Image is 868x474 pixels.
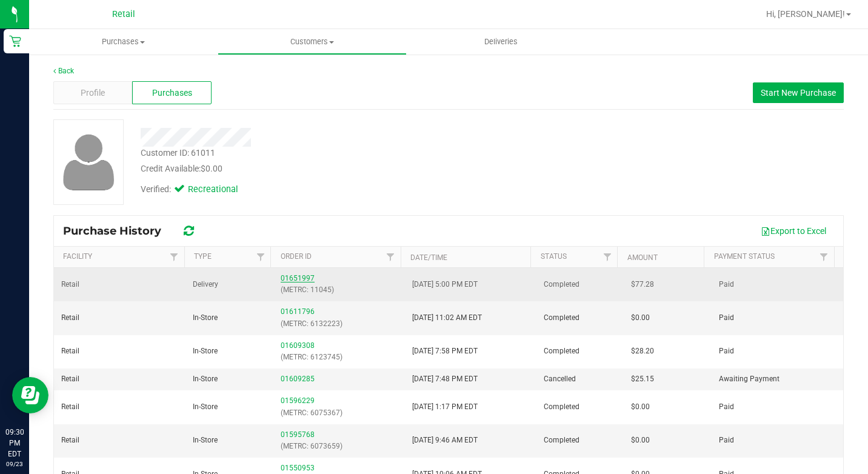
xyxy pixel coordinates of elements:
[412,312,482,324] span: [DATE] 11:02 AM EDT
[544,312,579,324] span: Completed
[412,401,478,413] span: [DATE] 1:17 PM EDT
[141,147,215,159] div: Customer ID: 61011
[631,345,654,357] span: $28.20
[201,164,222,173] span: $0.00
[468,36,534,47] span: Deliveries
[281,318,398,330] p: (METRC: 6132223)
[544,345,579,357] span: Completed
[597,247,617,267] a: Filter
[164,247,184,267] a: Filter
[5,427,24,459] p: 09:30 PM EDT
[194,252,212,261] a: Type
[81,87,105,99] span: Profile
[61,435,79,446] span: Retail
[281,307,315,316] a: 01611796
[61,312,79,324] span: Retail
[281,341,315,350] a: 01609308
[188,183,236,196] span: Recreational
[544,401,579,413] span: Completed
[719,373,780,385] span: Awaiting Payment
[152,87,192,99] span: Purchases
[218,29,406,55] a: Customers
[61,345,79,357] span: Retail
[281,407,398,419] p: (METRC: 6075367)
[53,67,74,75] a: Back
[281,441,398,452] p: (METRC: 6073659)
[412,279,478,290] span: [DATE] 5:00 PM EDT
[281,252,312,261] a: Order ID
[9,35,21,47] inline-svg: Retail
[410,253,447,262] a: Date/Time
[250,247,270,267] a: Filter
[753,221,834,241] button: Export to Excel
[631,279,654,290] span: $77.28
[29,36,218,47] span: Purchases
[193,401,218,413] span: In-Store
[61,401,79,413] span: Retail
[766,9,845,19] span: Hi, [PERSON_NAME]!
[218,36,406,47] span: Customers
[544,435,579,446] span: Completed
[193,345,218,357] span: In-Store
[281,396,315,405] a: 01596229
[63,224,173,238] span: Purchase History
[412,345,478,357] span: [DATE] 7:58 PM EDT
[631,435,650,446] span: $0.00
[193,373,218,385] span: In-Store
[281,352,398,363] p: (METRC: 6123745)
[544,373,576,385] span: Cancelled
[407,29,595,55] a: Deliveries
[412,435,478,446] span: [DATE] 9:46 AM EDT
[193,312,218,324] span: In-Store
[281,375,315,383] a: 01609285
[719,435,734,446] span: Paid
[761,88,836,98] span: Start New Purchase
[714,252,775,261] a: Payment Status
[544,279,579,290] span: Completed
[627,253,658,262] a: Amount
[381,247,401,267] a: Filter
[12,377,48,413] iframe: Resource center
[719,345,734,357] span: Paid
[719,401,734,413] span: Paid
[281,274,315,282] a: 01651997
[112,9,135,19] span: Retail
[57,131,121,193] img: user-icon.png
[281,284,398,296] p: (METRC: 11045)
[141,183,236,196] div: Verified:
[281,464,315,472] a: 01550953
[631,373,654,385] span: $25.15
[141,162,527,175] div: Credit Available:
[719,312,734,324] span: Paid
[753,82,844,103] button: Start New Purchase
[541,252,567,261] a: Status
[719,279,734,290] span: Paid
[63,252,92,261] a: Facility
[631,401,650,413] span: $0.00
[61,373,79,385] span: Retail
[281,430,315,439] a: 01595768
[412,373,478,385] span: [DATE] 7:48 PM EDT
[29,29,218,55] a: Purchases
[5,459,24,469] p: 09/23
[193,435,218,446] span: In-Store
[193,279,218,290] span: Delivery
[631,312,650,324] span: $0.00
[814,247,834,267] a: Filter
[61,279,79,290] span: Retail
